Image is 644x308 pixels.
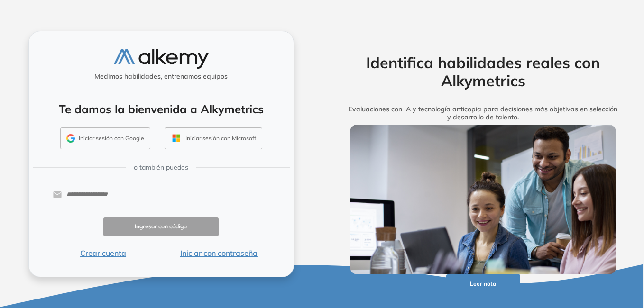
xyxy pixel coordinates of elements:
[103,217,219,236] button: Ingresar con código
[46,247,161,259] button: Crear cuenta
[161,247,276,259] button: Iniciar con contraseña
[66,134,75,143] img: GMAIL_ICON
[350,125,616,274] img: img-more-info
[446,274,520,293] button: Leer nota
[134,163,188,172] span: o también puedes
[33,72,290,81] h5: Medimos habilidades, entrenamos equipos
[335,105,631,121] h5: Evaluaciones con IA y tecnología anticopia para decisiones más objetivas en selección y desarroll...
[41,102,281,116] h4: Te damos la bienvenida a Alkymetrics
[165,127,262,149] button: Iniciar sesión con Microsoft
[171,133,182,144] img: OUTLOOK_ICON
[335,54,631,90] h2: Identifica habilidades reales con Alkymetrics
[60,127,150,149] button: Iniciar sesión con Google
[114,49,209,69] img: logo-alkemy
